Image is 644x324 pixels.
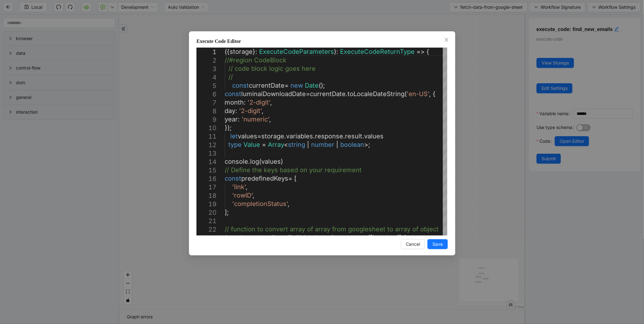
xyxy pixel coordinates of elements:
div: 18 [196,192,217,200]
span: luminaiDownloadDate [241,90,306,98]
div: 8 [196,107,217,116]
span: Cancel [406,241,420,248]
div: 11 [196,132,217,141]
span: log [250,158,259,165]
span: // [228,73,233,81]
span: , [270,99,272,106]
div: 15 [196,166,217,175]
span: console [225,158,248,165]
div: 16 [196,175,217,183]
span: // Define the keys based on your requirement [225,166,362,174]
span: year [225,116,238,123]
span: storage [261,132,284,140]
span: }: [253,48,257,55]
span: { [427,48,429,55]
div: 14 [196,158,217,166]
span: ): [334,48,338,55]
span: storage [230,48,253,55]
span: >; [364,141,370,148]
span: '2-digit' [239,107,262,115]
div: 19 [196,200,217,208]
button: Save [427,239,448,249]
span: . [248,158,250,165]
div: 4 [196,73,217,82]
span: . [343,132,345,140]
span: ( [331,234,333,241]
span: => [416,48,425,55]
span: Date [305,82,319,89]
span: type [228,141,242,148]
span: : [348,234,350,241]
span: //#region CodeBlock [225,56,286,64]
span: predefinedKeys [241,175,288,182]
span: = [257,132,261,140]
div: 21 [196,217,217,225]
span: ( [405,90,407,98]
span: . [346,90,348,98]
span: = [285,82,289,89]
span: Save [432,241,443,248]
span: | [307,141,309,148]
div: 1 [196,48,217,56]
div: 12 [196,141,217,149]
button: Cancel [401,239,425,249]
span: ( [259,158,261,165]
span: , [269,116,271,123]
span: [ [294,175,296,182]
div: 22 [196,225,217,234]
button: Close [443,37,450,44]
span: currentDate [310,90,346,98]
span: . [284,132,286,140]
div: 9 [196,116,217,124]
span: ExecuteCodeParameters [259,48,334,55]
span: sheet to array of object [369,225,439,233]
div: 17 [196,183,217,192]
span: response [315,132,343,140]
span: let [230,132,238,140]
span: , [288,200,290,208]
span: : [238,116,240,123]
span: variables [286,132,313,140]
span: , [262,107,264,115]
span: new [291,82,303,89]
div: 13 [196,149,217,158]
span: , [253,192,254,199]
span: ExecuteCodeReturnType [340,48,415,55]
span: month [225,99,244,106]
span: convertRowsToObjectArray [249,234,331,241]
span: // code block logic goes here [228,65,316,72]
span: . [362,132,364,140]
span: values [261,158,281,165]
span: const [225,175,241,182]
span: const [232,82,249,89]
div: 7 [196,99,217,107]
div: 6 [196,90,217,99]
span: ]; [225,208,229,216]
span: values [238,132,257,140]
div: 3 [196,65,217,73]
span: day [225,107,235,115]
span: const [225,90,241,98]
span: rows [333,234,348,241]
span: = [288,175,292,182]
span: '2-digit' [248,99,270,106]
div: 2 [196,56,217,65]
span: { [403,234,406,241]
span: // function to convert array of array from google [225,225,369,233]
span: 'link' [232,183,246,191]
span: Value [352,234,368,241]
span: , [246,183,248,191]
div: 5 [196,82,217,90]
div: 10 [196,124,217,132]
span: string [288,141,305,148]
span: []): [368,234,377,241]
div: Execute Code Editor [196,38,448,45]
span: Value [243,141,260,148]
span: < [284,141,288,148]
span: : [235,107,237,115]
span: 'completionStatus' [232,200,288,208]
span: { [433,90,436,98]
span: number [311,141,334,148]
div: 23 [196,234,217,242]
span: 'numeric' [242,116,269,123]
